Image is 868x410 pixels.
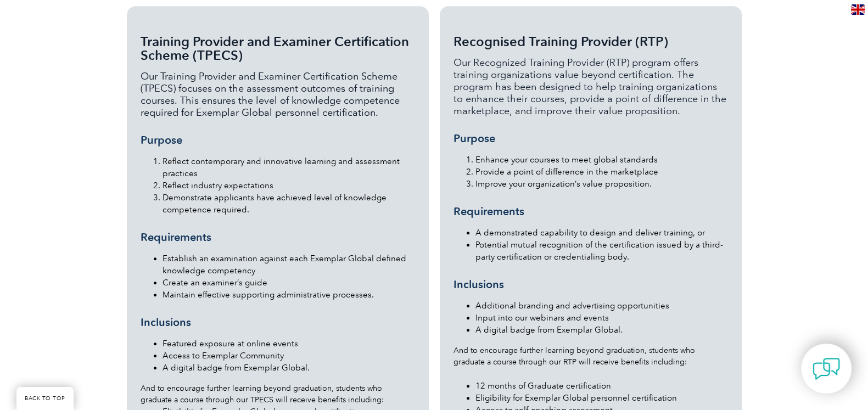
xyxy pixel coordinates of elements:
[475,380,728,392] li: 12 months of Graduate certification
[141,33,409,63] span: Training Provider and Examiner Certification Scheme (TPECS)
[475,166,728,178] li: Provide a point of difference in the marketplace
[453,205,728,218] h3: Requirements
[475,178,728,190] li: Improve your organization’s value proposition.
[163,277,415,289] li: Create an examiner’s guide
[141,231,415,244] h3: Requirements
[141,70,415,119] p: Our Training Provider and Examiner Certification Scheme (TPECS) focuses on the assessment outcome...
[475,312,728,324] li: Input into our webinars and events
[163,179,415,192] li: Reflect industry expectations
[851,4,865,15] img: en
[475,324,728,336] li: A digital badge from Exemplar Global.
[16,387,74,410] a: BACK TO TOP
[141,316,415,329] h3: Inclusions
[475,239,728,263] li: Potential mutual recognition of the certification issued by a third-party certification or creden...
[163,289,415,301] li: Maintain effective supporting administrative processes.
[453,132,728,145] h3: Purpose
[475,154,728,166] li: Enhance your courses to meet global standards
[475,392,728,404] li: Eligibility for Exemplar Global personnel certification
[163,155,415,179] li: Reflect contemporary and innovative learning and assessment practices
[163,362,415,374] li: A digital badge from Exemplar Global.
[475,227,728,239] li: A demonstrated capability to design and deliver training, or
[163,338,415,350] li: Featured exposure at online events
[453,278,728,291] h3: Inclusions
[475,300,728,312] li: Additional branding and advertising opportunities
[163,252,415,277] li: Establish an examination against each Exemplar Global defined knowledge competency
[813,355,840,383] img: contact-chat.png
[163,192,415,216] li: Demonstrate applicants have achieved level of knowledge competence required.
[163,350,415,362] li: Access to Exemplar Community
[453,57,728,117] p: Our Recognized Training Provider (RTP) program offers training organizations value beyond certifi...
[141,133,415,147] h3: Purpose
[453,33,668,49] span: Recognised Training Provider (RTP)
